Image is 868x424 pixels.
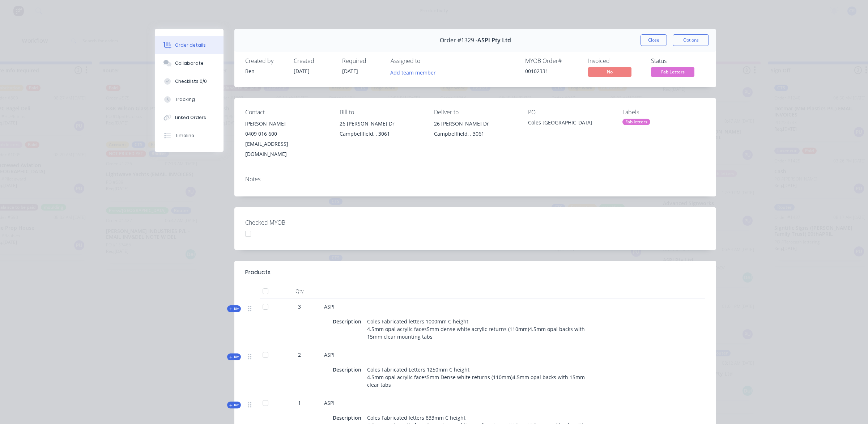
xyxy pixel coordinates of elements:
[227,305,241,312] div: Kit
[245,119,328,159] div: [PERSON_NAME]0409 016 600[EMAIL_ADDRESS][DOMAIN_NAME]
[528,109,611,116] div: PO
[278,284,321,298] div: Qty
[324,351,335,358] span: ASPI
[528,119,611,129] div: Coles [GEOGRAPHIC_DATA]
[175,60,204,67] div: Collaborate
[434,119,517,142] div: 26 [PERSON_NAME] DrCampbellfield, , 3061
[340,109,422,116] div: Bill to
[391,67,440,77] button: Add team member
[324,303,335,310] span: ASPI
[229,402,239,408] span: Kit
[364,316,599,342] div: Coles Fabricated letters 1000mm C height 4.5mm opal acrylic faces5mm dense white acrylic returns ...
[342,58,382,64] div: Required
[340,129,422,139] div: Campbellfield, , 3061
[245,67,285,75] div: Ben
[434,109,517,116] div: Deliver to
[477,37,511,44] span: ASPI Pty Ltd
[227,402,241,408] div: Kit
[245,119,328,129] div: [PERSON_NAME]
[294,68,310,75] span: [DATE]
[245,218,336,227] label: Checked MYOB
[245,139,328,159] div: [EMAIL_ADDRESS][DOMAIN_NAME]
[333,364,364,375] div: Description
[622,119,650,125] div: Fab letters
[175,96,195,103] div: Tracking
[651,67,694,78] button: Fab Letters
[245,109,328,116] div: Contact
[155,109,224,127] button: Linked Orders
[340,119,422,142] div: 26 [PERSON_NAME] DrCampbellfield, , 3061
[440,37,477,44] span: Order #1329 -
[227,353,241,360] div: Kit
[155,90,224,109] button: Tracking
[294,58,333,64] div: Created
[155,72,224,90] button: Checklists 0/0
[651,58,705,64] div: Status
[175,132,194,139] div: Timeline
[588,67,631,76] span: No
[342,68,358,75] span: [DATE]
[155,127,224,145] button: Timeline
[387,67,440,77] button: Add team member
[155,36,224,54] button: Order details
[229,306,239,311] span: Kit
[588,58,642,64] div: Invoiced
[434,119,517,129] div: 26 [PERSON_NAME] Dr
[175,114,206,121] div: Linked Orders
[434,129,517,139] div: Campbellfield, , 3061
[229,354,239,360] span: Kit
[333,316,364,327] div: Description
[245,268,271,277] div: Products
[622,109,705,116] div: Labels
[324,399,335,406] span: ASPI
[641,34,667,46] button: Close
[391,58,463,64] div: Assigned to
[245,58,285,64] div: Created by
[333,412,364,423] div: Description
[298,399,301,407] span: 1
[155,54,224,72] button: Collaborate
[673,34,709,46] button: Options
[175,42,206,48] div: Order details
[175,78,207,85] div: Checklists 0/0
[298,303,301,310] span: 3
[245,129,328,139] div: 0409 016 600
[340,119,422,129] div: 26 [PERSON_NAME] Dr
[245,176,705,183] div: Notes
[651,67,694,76] span: Fab Letters
[525,58,579,64] div: MYOB Order #
[525,67,579,75] div: 00102331
[298,351,301,359] span: 2
[364,364,599,390] div: Coles Fabricated Letters 1250mm C height 4.5mm opal acrylic faces5mm Dense white returns (110mm)4...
